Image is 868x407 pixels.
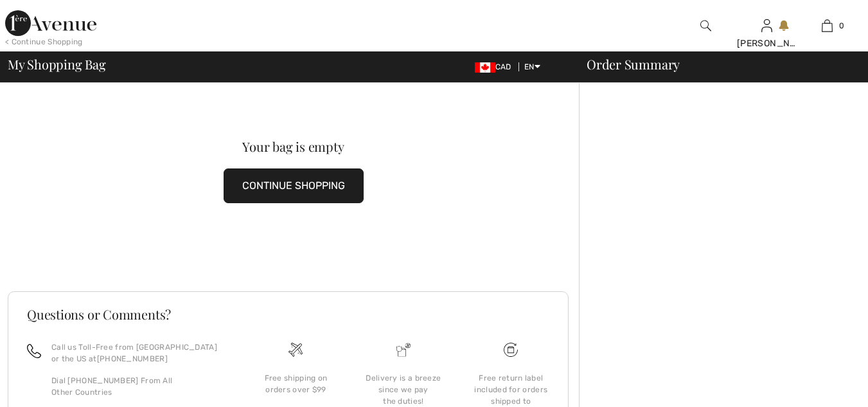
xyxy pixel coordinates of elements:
img: Free shipping on orders over $99 [504,343,518,357]
a: 0 [797,18,857,33]
a: [PHONE_NUMBER] [97,354,168,363]
img: call [27,344,41,358]
p: Call us Toll-Free from [GEOGRAPHIC_DATA] or the US at [51,341,227,365]
button: CONTINUE SHOPPING [224,168,364,203]
div: Order Summary [571,58,860,71]
a: Sign In [761,19,772,32]
div: < Continue Shopping [5,36,83,48]
img: search the website [700,18,711,33]
span: My Shopping Bag [8,58,106,71]
span: EN [524,62,540,71]
div: Your bag is empty [36,140,550,153]
div: [PERSON_NAME] [737,37,797,50]
img: My Info [761,18,772,33]
p: Dial [PHONE_NUMBER] From All Other Countries [51,375,227,398]
img: 1ère Avenue [5,10,96,36]
img: Free shipping on orders over $99 [288,343,303,357]
img: Canadian Dollar [475,62,495,73]
h3: Questions or Comments? [27,308,549,321]
img: Delivery is a breeze since we pay the duties! [396,343,411,357]
img: My Bag [822,18,833,33]
div: Free shipping on orders over $99 [252,372,339,395]
div: Delivery is a breeze since we pay the duties! [360,372,447,407]
span: 0 [839,20,844,32]
span: CAD [475,62,517,71]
